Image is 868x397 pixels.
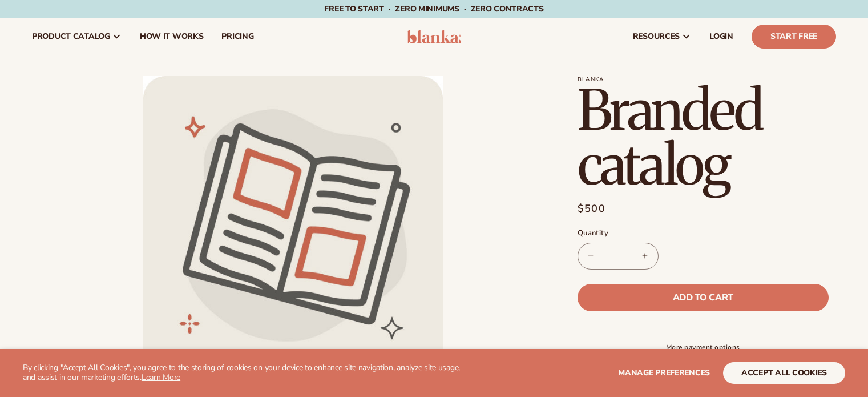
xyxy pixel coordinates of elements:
span: Free to start · ZERO minimums · ZERO contracts [324,3,543,14]
span: Add to cart [673,293,733,302]
span: How It Works [140,32,204,41]
a: product catalog [23,18,131,55]
a: pricing [212,18,263,55]
a: LOGIN [700,18,742,55]
span: product catalog [32,32,110,41]
a: resources [624,18,700,55]
a: Learn More [142,372,180,383]
img: logo [407,30,461,43]
a: Start Free [752,25,836,49]
span: pricing [221,32,253,41]
label: Quantity [578,228,829,239]
span: Manage preferences [618,367,710,378]
span: LOGIN [709,32,733,41]
button: accept all cookies [723,362,845,384]
span: $500 [578,201,605,216]
a: How It Works [131,18,213,55]
span: resources [633,32,680,41]
button: Manage preferences [618,362,710,384]
p: By clicking "Accept All Cookies", you agree to the storing of cookies on your device to enhance s... [23,363,473,383]
h1: Branded catalog [578,83,836,193]
a: More payment options [578,342,829,352]
button: Add to cart [578,284,829,311]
